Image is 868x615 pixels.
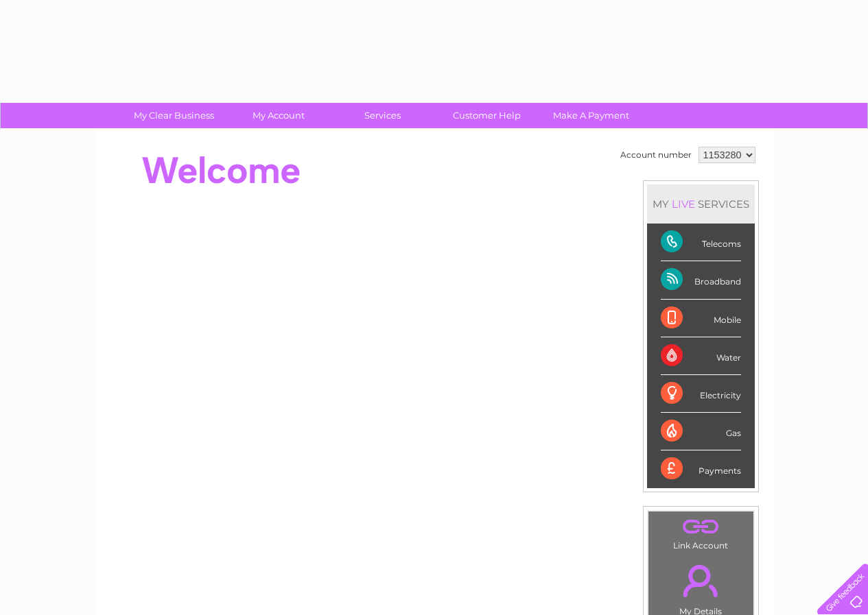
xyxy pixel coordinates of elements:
[652,515,750,539] a: .
[661,413,741,450] div: Gas
[669,197,698,210] div: LIVE
[661,337,741,375] div: Water
[117,103,231,128] a: My Clear Business
[661,450,741,487] div: Payments
[222,103,335,128] a: My Account
[647,184,755,224] div: MY SERVICES
[661,261,741,299] div: Broadband
[661,300,741,337] div: Mobile
[326,103,439,128] a: Services
[617,143,695,167] td: Account number
[430,103,543,128] a: Customer Help
[535,103,648,128] a: Make A Payment
[652,557,750,605] a: .
[661,224,741,261] div: Telecoms
[648,511,754,554] td: Link Account
[661,375,741,413] div: Electricity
